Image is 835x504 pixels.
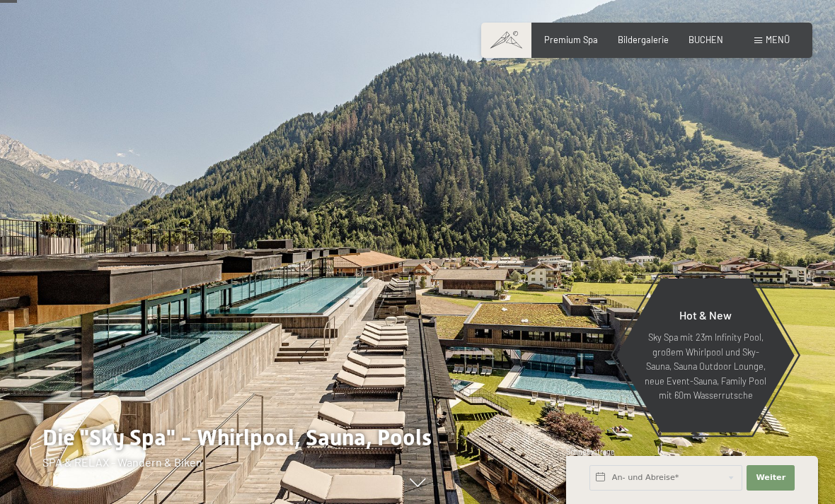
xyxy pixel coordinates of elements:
span: Weiter [756,472,785,484]
button: Weiter [747,465,795,491]
span: Menü [766,34,790,45]
a: Hot & New Sky Spa mit 23m Infinity Pool, großem Whirlpool und Sky-Sauna, Sauna Outdoor Lounge, ne... [616,278,795,433]
a: Premium Spa [544,34,598,45]
p: Sky Spa mit 23m Infinity Pool, großem Whirlpool und Sky-Sauna, Sauna Outdoor Lounge, neue Event-S... [644,330,767,402]
span: Schnellanfrage [566,447,615,456]
a: BUCHEN [689,34,723,45]
a: Bildergalerie [618,34,669,45]
span: Hot & New [679,308,732,322]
